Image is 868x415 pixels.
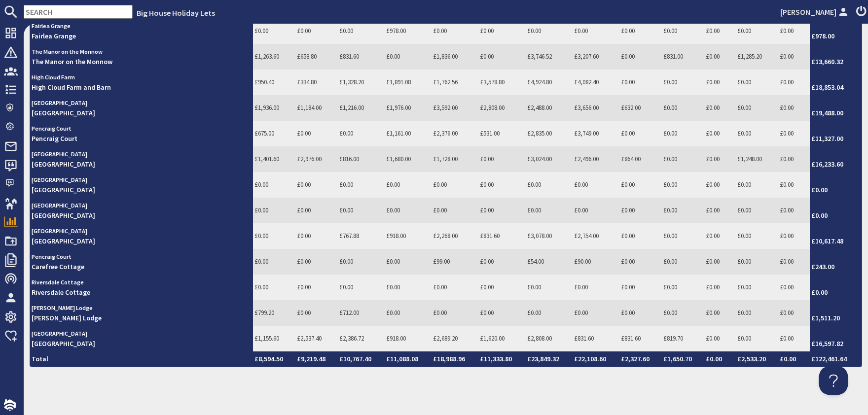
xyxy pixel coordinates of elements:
[621,78,635,86] a: £0.00
[339,257,353,266] a: £0.00
[621,180,635,189] a: £0.00
[810,121,862,146] th: £11,327.00
[338,351,385,367] th: £10,767.40
[32,73,75,81] small: High Cloud Farm
[480,52,494,61] a: £0.00
[704,351,736,367] th: £0.00
[433,206,447,214] a: £0.00
[480,104,505,112] a: £2,808.00
[339,155,359,163] a: £816.00
[385,351,432,367] th: £11,088.08
[297,155,322,163] a: £2,976.00
[386,27,406,35] a: £978.00
[339,78,364,86] a: £1,328.20
[297,334,322,343] a: £2,537.40
[339,309,359,317] a: £712.00
[780,283,794,291] a: £0.00
[30,172,253,198] th: [GEOGRAPHIC_DATA]
[737,180,751,189] a: £0.00
[30,198,253,223] th: [GEOGRAPHIC_DATA]
[706,257,720,266] a: £0.00
[254,78,274,86] a: £950.40
[663,52,683,61] a: £831.00
[663,180,677,189] a: £0.00
[480,334,505,343] a: £1,620.00
[254,155,279,163] a: £1,401.60
[527,155,552,163] a: £3,024.00
[30,44,253,69] th: The Manor on the Monnow
[4,399,16,411] img: staytech_i_w-64f4e8e9ee0a9c174fd5317b4b171b261742d2d393467e5bdba4413f4f884c10.svg
[780,27,794,35] a: £0.00
[480,180,494,189] a: £0.00
[737,283,751,291] a: £0.00
[621,283,635,291] a: £0.00
[810,326,862,351] th: £16,597.82
[663,334,683,343] a: £819.70
[480,232,500,240] a: £831.60
[32,48,103,55] small: The Manor on the Monnow
[663,27,677,35] a: £0.00
[621,155,641,163] a: £864.00
[737,257,751,266] a: £0.00
[339,283,353,291] a: £0.00
[663,78,677,86] a: £0.00
[297,129,311,138] a: £0.00
[297,27,311,35] a: £0.00
[254,283,268,291] a: £0.00
[574,334,594,343] a: £831.60
[339,334,364,343] a: £2,386.72
[339,52,359,61] a: £831.60
[780,206,794,214] a: £0.00
[810,172,862,198] th: £0.00
[706,52,720,61] a: £0.00
[737,27,751,35] a: £0.00
[737,232,751,240] a: £0.00
[137,8,215,18] a: Big House Holiday Lets
[297,104,322,112] a: £1,184.00
[30,121,253,146] th: Pencraig Court
[819,366,848,395] iframe: Toggle Customer Support
[32,99,87,106] small: [GEOGRAPHIC_DATA]
[663,129,677,138] a: £0.00
[574,180,588,189] a: £0.00
[339,232,359,240] a: £767.88
[574,104,599,112] a: £3,656.00
[706,155,720,163] a: £0.00
[30,249,253,275] th: Carefree Cottage
[810,249,862,275] th: £243.00
[780,78,794,86] a: £0.00
[30,326,253,351] th: [GEOGRAPHIC_DATA]
[527,129,552,138] a: £2,835.00
[386,257,400,266] a: £0.00
[295,351,338,367] th: £9,219.48
[297,206,311,214] a: £0.00
[780,232,794,240] a: £0.00
[297,52,317,61] a: £658.80
[480,78,505,86] a: £3,578.80
[386,283,400,291] a: £0.00
[30,300,253,326] th: [PERSON_NAME] Lodge
[621,27,635,35] a: £0.00
[737,78,751,86] a: £0.00
[574,155,599,163] a: £2,496.00
[663,309,677,317] a: £0.00
[339,129,353,138] a: £0.00
[527,78,552,86] a: £4,924.80
[254,334,279,343] a: £1,155.60
[780,334,794,343] a: £0.00
[253,351,295,367] th: £8,594.50
[297,257,311,266] a: £0.00
[433,155,458,163] a: £1,728.00
[574,309,588,317] a: £0.00
[780,257,794,266] a: £0.00
[780,104,794,112] a: £0.00
[480,309,494,317] a: £0.00
[339,180,353,189] a: £0.00
[386,232,406,240] a: £918.00
[433,334,458,343] a: £2,689.20
[706,27,720,35] a: £0.00
[737,155,762,163] a: £1,248.00
[480,257,494,266] a: £0.00
[527,334,552,343] a: £2,808.00
[32,125,72,132] small: Pencraig Court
